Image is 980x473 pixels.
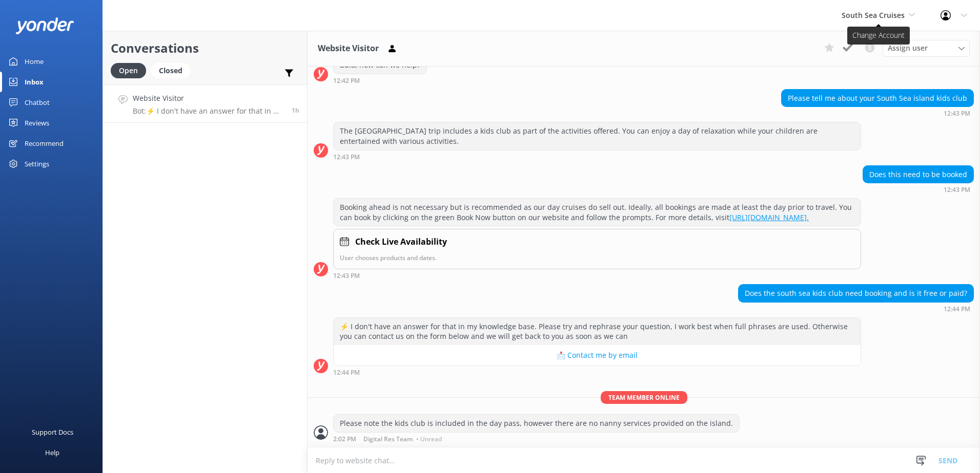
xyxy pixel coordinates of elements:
div: Sep 21 2025 12:43pm (UTC +12:00) Pacific/Auckland [333,272,861,279]
a: Website VisitorBot:⚡ I don't have an answer for that in my knowledge base. Please try and rephras... [103,84,307,123]
strong: 2:02 PM [333,436,356,442]
p: Bot: ⚡ I don't have an answer for that in my knowledge base. Please try and rephrase your questio... [133,106,284,116]
span: South Sea Cruises [842,10,905,20]
a: Open [111,64,151,76]
h2: Conversations [111,38,299,58]
div: Recommend [25,133,64,154]
a: [URL][DOMAIN_NAME]. [729,212,809,222]
div: Reviews [25,113,49,133]
span: Sep 21 2025 12:44pm (UTC +12:00) Pacific/Auckland [292,106,299,115]
div: Sep 21 2025 02:02pm (UTC +12:00) Pacific/Auckland [333,435,740,442]
div: Help [45,442,59,463]
div: Does this need to be booked [863,166,973,183]
div: Closed [151,63,190,78]
div: Sep 21 2025 12:43pm (UTC +12:00) Pacific/Auckland [781,110,974,117]
div: Sep 21 2025 12:44pm (UTC +12:00) Pacific/Auckland [333,369,861,376]
strong: 12:43 PM [333,154,360,160]
strong: 12:43 PM [944,187,970,193]
button: 📩 Contact me by email [334,345,861,365]
div: Settings [25,154,49,174]
div: Support Docs [32,422,73,442]
h4: Check Live Availability [355,235,447,249]
strong: 12:44 PM [333,370,360,376]
div: The [GEOGRAPHIC_DATA] trip includes a kids club as part of the activities offered. You can enjoy ... [334,122,861,149]
strong: 12:44 PM [944,306,970,312]
div: Chatbot [25,92,50,113]
span: Assign user [888,42,928,54]
div: Please tell me about your South Sea island kids club [782,90,973,107]
h3: Website Visitor [318,42,379,55]
div: Booking ahead is not necessary but is recommended as our day cruises do sell out. Ideally, all bo... [334,199,861,226]
h4: Website Visitor [133,93,284,104]
div: Assign User [883,40,970,56]
div: Does the south sea kids club need booking and is it free or paid? [739,285,973,302]
div: Sep 21 2025 12:44pm (UTC +12:00) Pacific/Auckland [738,305,974,312]
a: Closed [151,64,195,76]
div: Sep 21 2025 12:43pm (UTC +12:00) Pacific/Auckland [863,186,974,193]
div: Home [25,51,44,72]
div: Please note the kids club is included in the day pass, however there are no nanny services provid... [334,415,739,432]
div: ⚡ I don't have an answer for that in my knowledge base. Please try and rephrase your question, I ... [334,318,861,345]
strong: 12:43 PM [333,273,360,279]
div: Open [111,63,146,78]
span: Digital Res Team [363,436,413,442]
div: Sep 21 2025 12:42pm (UTC +12:00) Pacific/Auckland [333,77,427,84]
strong: 12:42 PM [333,78,360,84]
div: Inbox [25,72,44,92]
strong: 12:43 PM [944,111,970,117]
div: Sep 21 2025 12:43pm (UTC +12:00) Pacific/Auckland [333,153,861,160]
p: User chooses products and dates. [340,253,854,263]
img: yonder-white-logo.png [15,17,74,34]
span: Team member online [601,391,687,404]
span: • Unread [416,436,442,442]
